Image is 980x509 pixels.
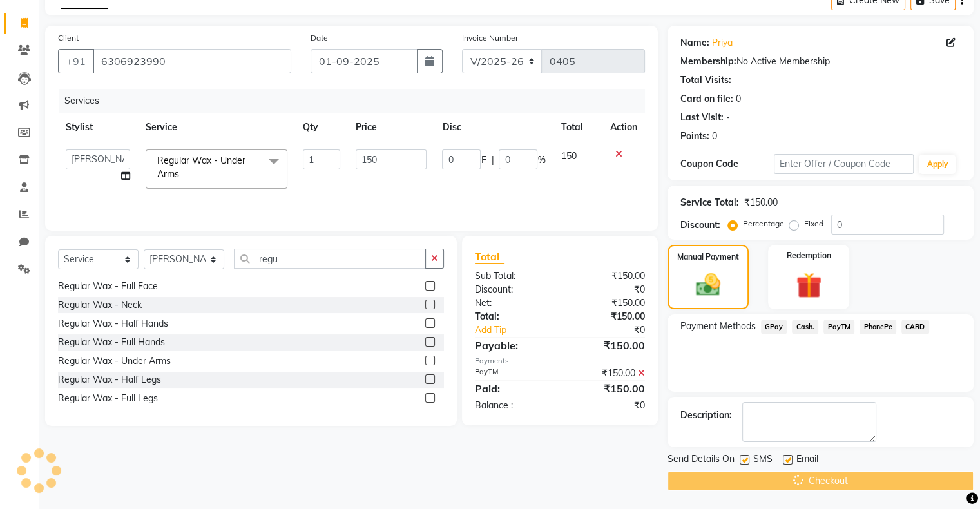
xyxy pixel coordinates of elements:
input: Search or Scan [234,249,426,269]
th: Total [553,113,602,142]
a: Add Tip [465,323,575,337]
label: Redemption [787,250,831,262]
label: Client [58,32,79,44]
div: ₹150.00 [744,196,778,209]
th: Disc [434,113,553,142]
div: Regular Wax - Half Legs [58,373,161,387]
label: Fixed [804,218,823,229]
input: Search by Name/Mobile/Email/Code [93,49,291,73]
span: Cash. [792,320,818,334]
label: Percentage [743,218,784,229]
div: Last Visit: [680,111,724,124]
div: Payable: [465,338,560,353]
label: Date [311,32,328,44]
label: Manual Payment [677,251,739,263]
span: SMS [753,452,773,468]
div: Discount: [680,218,720,232]
span: 150 [561,150,576,162]
span: Send Details On [668,452,735,468]
div: Total Visits: [680,73,731,87]
div: 0 [712,130,717,143]
span: % [537,153,545,167]
span: Payment Methods [680,320,756,333]
div: Card on file: [680,92,733,106]
div: Sub Total: [465,269,560,283]
div: Paid: [465,381,560,396]
span: | [491,153,494,167]
input: Enter Offer / Coupon Code [774,154,914,174]
label: Invoice Number [462,32,518,44]
div: Regular Wax - Neck [58,298,142,312]
div: ₹150.00 [560,269,655,283]
div: ₹0 [560,399,655,412]
div: 0 [736,92,741,106]
div: Total: [465,310,560,323]
span: Regular Wax - Under Arms [157,155,245,180]
th: Action [602,113,645,142]
div: ₹150.00 [560,296,655,310]
div: Net: [465,296,560,310]
div: Points: [680,130,709,143]
div: - [726,111,730,124]
div: Regular Wax - Half Hands [58,317,168,331]
div: ₹150.00 [560,310,655,323]
div: ₹0 [575,323,654,337]
div: Discount: [465,283,560,296]
div: Payments [475,356,645,367]
a: x [179,168,185,180]
button: +91 [58,49,94,73]
div: ₹150.00 [560,367,655,380]
div: Services [59,89,655,113]
div: ₹0 [560,283,655,296]
th: Qty [295,113,348,142]
th: Service [138,113,295,142]
div: ₹150.00 [560,338,655,353]
span: GPay [761,320,787,334]
span: PayTM [823,320,854,334]
div: PayTM [465,367,560,380]
span: Total [475,250,504,264]
div: Regular Wax - Full Face [58,280,158,293]
span: Email [796,452,818,468]
span: F [481,153,486,167]
th: Price [348,113,434,142]
div: Regular Wax - Under Arms [58,354,171,368]
div: Membership: [680,55,736,68]
div: Name: [680,36,709,50]
a: Priya [712,36,733,50]
span: CARD [901,320,929,334]
div: Coupon Code [680,157,774,171]
div: No Active Membership [680,55,961,68]
div: Regular Wax - Full Hands [58,336,165,349]
div: Description: [680,408,732,422]
img: _gift.svg [788,269,830,302]
img: _cash.svg [688,271,728,299]
span: PhonePe [860,320,896,334]
th: Stylist [58,113,138,142]
div: Service Total: [680,196,739,209]
div: Regular Wax - Full Legs [58,392,158,405]
button: Apply [919,155,956,174]
div: Balance : [465,399,560,412]
div: ₹150.00 [560,381,655,396]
